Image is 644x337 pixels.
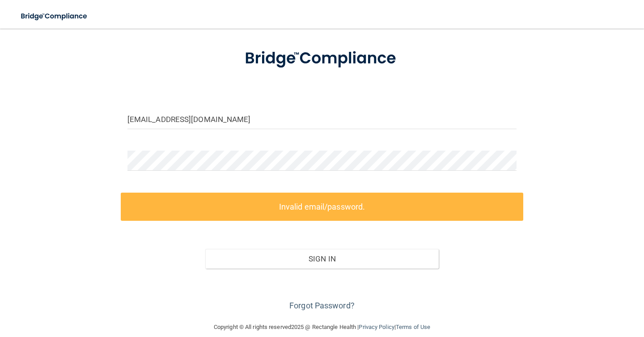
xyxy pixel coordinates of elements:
[13,7,96,25] img: bridge_compliance_login_screen.278c3ca4.svg
[127,109,517,129] input: Email
[359,324,394,330] a: Privacy Policy
[289,301,355,310] a: Forgot Password?
[396,324,430,330] a: Terms of Use
[228,38,416,80] img: bridge_compliance_login_screen.278c3ca4.svg
[121,193,523,221] label: Invalid email/password.
[205,249,439,269] button: Sign In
